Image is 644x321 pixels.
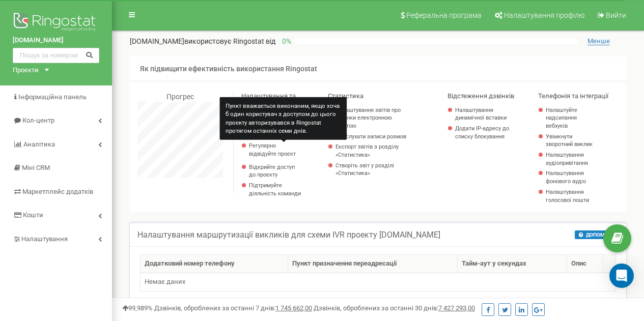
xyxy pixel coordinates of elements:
[249,163,302,179] a: Відкрийте доступ до проєкту
[335,143,399,158] font: Експорт звітів з розділу «Статистика»
[13,10,99,36] img: Логотип Ringostat
[546,170,586,185] font: Налаштування фонового аудіо
[282,37,286,45] font: 0
[546,133,593,149] a: Увімкнути зворотний виклик
[335,133,412,141] a: Прослухати записи розмов
[546,133,593,148] font: Увімкнути зворотний виклик
[140,65,317,73] font: Як підвищити ефективність використання Ringostat
[438,304,475,312] font: 7 427 293,00
[18,93,87,101] font: Інформаційна панель
[23,140,55,148] font: Аналітика
[286,37,291,45] font: %
[13,48,99,63] input: Пошук за номером
[406,11,482,19] font: Реферальна програма
[249,142,296,157] font: Регулярно відвідуйте проєкт
[546,189,589,203] font: Налаштування голосової пошти
[546,188,593,204] a: Налаштування голосової пошти
[546,107,577,129] font: Налаштуйте надсилання вебхуків
[575,230,619,239] button: ДОПОМОГА
[546,106,593,130] a: Налаштуйте надсилання вебхуків
[184,37,275,45] font: використовує Ringostat від
[13,36,99,45] a: [DOMAIN_NAME]
[145,278,185,285] font: Немає даних
[609,264,634,288] div: Відкрити Intercom Messenger
[13,66,39,74] font: Проєкти
[249,164,295,179] font: Відкрийте доступ до проєкту
[571,259,586,267] font: Опис
[455,125,509,140] font: Додати IP-адресу до списку блокування
[23,211,43,219] font: Кошти
[22,188,93,195] font: Маркетплейс додатків
[275,304,312,312] font: 1 745 662,00
[335,107,401,129] font: Налаштування звітів про дзвінки електронною поштою
[447,92,514,100] font: Відстеження дзвінків
[314,304,438,312] font: Дзвінків, оброблених за останні 30 днів:
[335,143,412,159] a: Експорт звітів з розділу «Статистика»
[335,162,394,177] font: Створіть звіт у розділі «Статистика»
[587,37,610,45] font: Менше
[586,232,614,238] font: ДОПОМОГА
[128,304,153,312] font: 99,989%
[504,11,584,19] font: Налаштування профілю
[13,36,64,44] font: [DOMAIN_NAME]
[137,230,440,240] font: Налаштування маршрутизації викликів для схеми IVR проекту [DOMAIN_NAME]
[292,259,397,267] font: Пункт призначення переадресації
[145,259,235,267] font: Додатковий номер телефону
[606,11,626,19] font: Вийти
[22,116,54,124] font: Кол-центр
[328,92,363,100] font: Статистика
[335,106,412,130] a: Налаштування звітів про дзвінки електронною поштою
[462,259,526,267] font: Тайм-аут у секундах
[22,164,50,171] font: Міні CRM
[335,133,406,140] font: Прослухати записи розмов
[130,37,184,45] font: [DOMAIN_NAME]
[538,92,608,100] font: Телефонія та інтеграції
[249,182,301,197] font: Підтримуйте діяльність команди
[241,92,296,109] font: Налаштування та активність
[455,106,511,122] a: Налаштування динамічної вставки
[335,162,412,178] a: Створіть звіт у розділі «Статистика»
[546,151,593,167] a: Налаштування аудіопривітання
[455,107,507,122] font: Налаштування динамічної вставки
[546,152,588,166] font: Налаштування аудіопривітання
[154,304,275,312] font: Дзвінків, оброблених за останні 7 днів:
[21,235,68,243] font: Налаштування
[546,169,593,185] a: Налаштування фонового аудіо
[455,125,511,140] a: Додати IP-адресу до списку блокування
[166,93,194,101] font: Прогрес
[226,102,340,134] font: Пункт вважається виконаним, якщо хоча б один користувач з доступом до цього проєкту авторизувався...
